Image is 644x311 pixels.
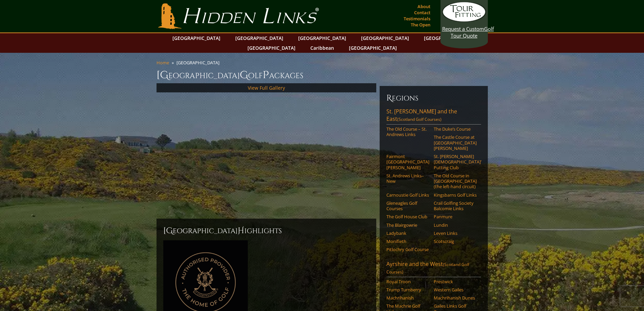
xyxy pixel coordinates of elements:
a: Caribbean [307,43,337,53]
h6: Regions [386,93,481,104]
a: The Duke’s Course [434,126,477,132]
a: Contact [412,8,432,17]
a: Monifieth [386,239,429,244]
a: The Old Course in [GEOGRAPHIC_DATA] (the left-hand circuit) [434,173,477,190]
a: St. [PERSON_NAME] and the East(Scotland Golf Courses) [386,108,481,125]
a: Fairmont [GEOGRAPHIC_DATA][PERSON_NAME] [386,154,429,170]
a: Panmure [434,214,477,219]
a: Royal Troon [386,279,429,284]
a: Scotscraig [434,239,477,244]
a: Machrihanish [386,295,429,301]
a: [GEOGRAPHIC_DATA] [358,33,412,43]
a: Leven Links [434,230,477,236]
a: The Golf House Club [386,214,429,219]
a: The Open [409,20,432,29]
a: [GEOGRAPHIC_DATA] [169,33,224,43]
a: [GEOGRAPHIC_DATA] [232,33,287,43]
span: H [238,225,244,236]
a: Lundin [434,222,477,228]
a: Western Gailes [434,287,477,292]
a: Machrihanish Dunes [434,295,477,301]
span: (Scotland Golf Courses) [386,262,469,275]
a: [GEOGRAPHIC_DATA] [345,43,400,53]
a: Ladybank [386,230,429,236]
a: The Castle Course at [GEOGRAPHIC_DATA][PERSON_NAME] [434,134,477,151]
a: Ayrshire and the West(Scotland Golf Courses) [386,260,481,277]
a: Trump Turnberry [386,287,429,292]
a: Prestwick [434,279,477,284]
a: Testimonials [402,14,432,23]
a: Gleneagles Golf Courses [386,200,429,212]
a: [GEOGRAPHIC_DATA] [244,43,299,53]
span: (Scotland Golf Courses) [397,116,442,122]
a: Crail Golfing Society Balcomie Links [434,200,477,212]
h1: [GEOGRAPHIC_DATA] olf ackages [157,68,488,82]
a: The Old Course – St. Andrews Links [386,126,429,137]
a: The Blairgowrie [386,222,429,228]
span: Request a Custom [442,25,484,32]
a: [GEOGRAPHIC_DATA] [295,33,350,43]
a: Home [157,60,169,66]
a: View Full Gallery [248,85,285,91]
span: P [263,68,269,82]
h2: [GEOGRAPHIC_DATA] ighlights [163,225,369,236]
a: Pitlochry Golf Course [386,247,429,252]
span: G [240,68,248,82]
a: Request a CustomGolf Tour Quote [442,2,486,39]
a: [GEOGRAPHIC_DATA] [421,33,475,43]
a: About [416,2,432,11]
a: St. [PERSON_NAME] [DEMOGRAPHIC_DATA]’ Putting Club [434,154,477,170]
a: St. Andrews Links–New [386,173,429,184]
li: [GEOGRAPHIC_DATA] [176,60,222,66]
a: Kingsbarns Golf Links [434,192,477,198]
a: Carnoustie Golf Links [386,192,429,198]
